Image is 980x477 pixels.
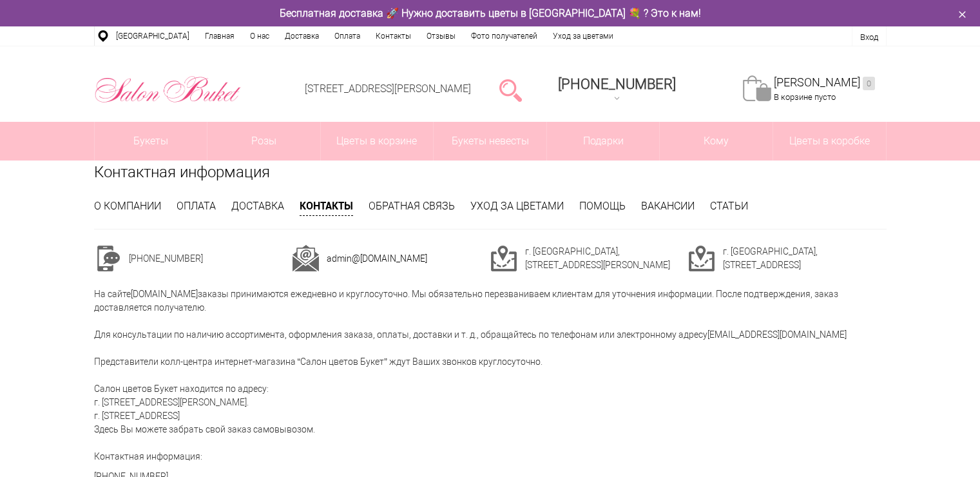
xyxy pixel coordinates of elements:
ins: 0 [863,77,875,90]
span: [PHONE_NUMBER] [558,76,676,92]
a: Вакансии [641,200,695,212]
img: cont3.png [490,245,517,272]
a: О нас [242,26,277,46]
a: Букеты [95,122,207,161]
img: cont1.png [94,245,121,272]
span: В корзине пусто [774,92,836,102]
a: Оплата [327,26,368,46]
a: Букеты невесты [434,122,546,161]
a: Уход за цветами [545,26,621,46]
td: г. [GEOGRAPHIC_DATA], [STREET_ADDRESS] [723,245,887,272]
a: admin [327,253,352,264]
a: [EMAIL_ADDRESS][DOMAIN_NAME] [707,329,847,340]
img: Цветы Нижний Новгород [94,73,242,106]
a: Отзывы [419,26,463,46]
a: Розы [207,122,320,161]
a: Главная [197,26,242,46]
td: г. [GEOGRAPHIC_DATA], [STREET_ADDRESS][PERSON_NAME] [525,245,689,272]
a: [DOMAIN_NAME] [131,289,198,299]
a: О компании [94,200,161,212]
td: [PHONE_NUMBER] [129,245,293,272]
a: [STREET_ADDRESS][PERSON_NAME] [305,83,471,95]
img: cont3.png [688,245,715,272]
a: [PERSON_NAME] [774,75,875,90]
a: Цветы в коробке [773,122,886,161]
a: Доставка [277,26,327,46]
a: Контакты [300,199,353,216]
p: Контактная информация: [94,450,887,463]
span: Кому [660,122,773,161]
a: Обратная связь [369,200,455,212]
a: Контакты [368,26,419,46]
a: Уход за цветами [470,200,564,212]
a: Подарки [547,122,660,161]
h1: Контактная информация [94,161,887,184]
img: cont2.png [292,245,319,272]
a: Доставка [231,200,284,212]
a: Цветы в корзине [321,122,434,161]
a: Помощь [579,200,626,212]
a: Оплата [177,200,216,212]
a: [GEOGRAPHIC_DATA] [108,26,197,46]
a: Фото получателей [463,26,545,46]
a: Вход [860,32,878,42]
div: Бесплатная доставка 🚀 Нужно доставить цветы в [GEOGRAPHIC_DATA] 💐 ? Это к нам! [84,6,896,20]
a: @[DOMAIN_NAME] [352,253,427,264]
a: Статьи [710,200,748,212]
a: [PHONE_NUMBER] [550,72,684,108]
